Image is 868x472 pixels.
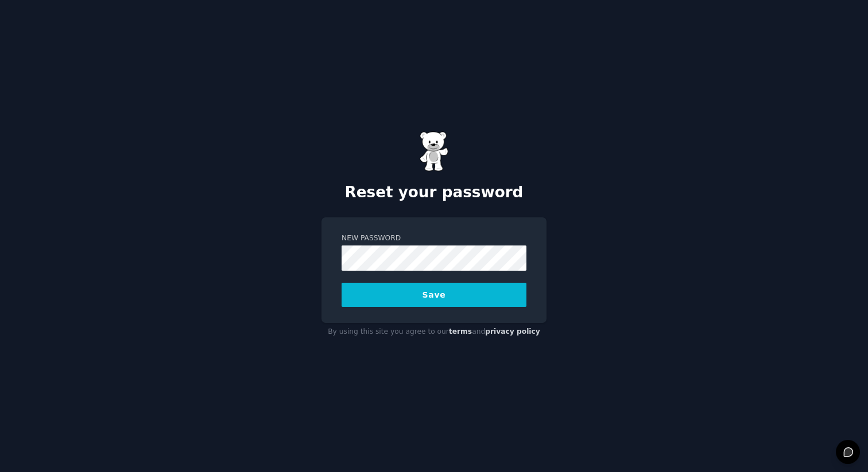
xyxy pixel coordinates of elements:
img: Gummy Bear [420,131,448,171]
label: New Password [342,233,526,244]
div: By using this site you agree to our and [321,323,547,341]
a: terms [449,327,472,336]
button: Save [342,283,526,307]
a: privacy policy [485,327,540,336]
h2: Reset your password [321,184,547,202]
